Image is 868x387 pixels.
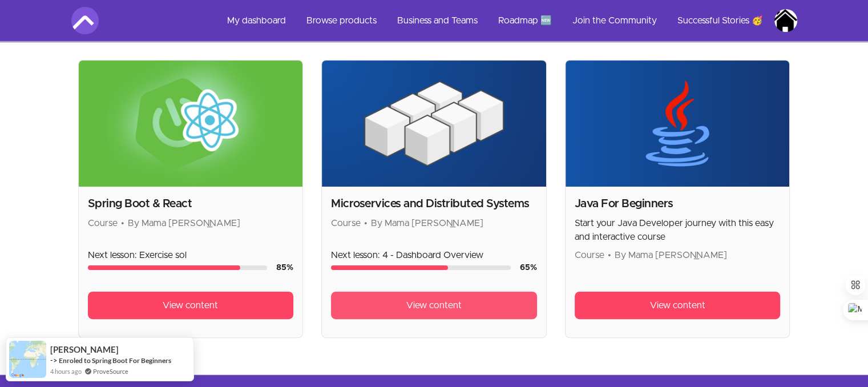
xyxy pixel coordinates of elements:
[608,251,611,260] span: •
[575,292,781,319] a: View content
[388,7,487,34] a: Business and Teams
[218,7,295,34] a: My dashboard
[364,219,368,228] span: •
[297,7,386,34] a: Browse products
[322,61,546,187] img: Product image for Microservices and Distributed Systems
[88,196,294,212] h2: Spring Boot & React
[331,265,511,270] div: Course progress
[59,356,171,365] a: Enroled to Spring Boot For Beginners
[128,219,240,228] span: By Mama [PERSON_NAME]
[774,9,797,32] img: Profile image for Muhammad Faisal Imran Khan
[88,248,294,262] p: Next lesson: Exercise sol
[331,219,361,228] span: Course
[668,7,772,34] a: Successful Stories 🥳
[520,264,537,272] span: 65 %
[489,7,561,34] a: Roadmap 🆕
[331,196,537,212] h2: Microservices and Distributed Systems
[163,299,218,312] span: View content
[50,366,82,376] span: 4 hours ago
[71,7,99,34] img: Amigoscode logo
[615,251,727,260] span: By Mama [PERSON_NAME]
[575,196,781,212] h2: Java For Beginners
[650,299,705,312] span: View content
[575,251,604,260] span: Course
[575,216,781,244] p: Start your Java Developer journey with this easy and interactive course
[88,219,118,228] span: Course
[563,7,666,34] a: Join the Community
[331,248,537,262] p: Next lesson: 4 - Dashboard Overview
[218,7,797,34] nav: Main
[93,366,128,376] a: ProveSource
[88,265,268,270] div: Course progress
[406,299,462,312] span: View content
[50,345,119,354] span: [PERSON_NAME]
[79,61,303,187] img: Product image for Spring Boot & React
[121,219,124,228] span: •
[88,292,294,319] a: View content
[331,292,537,319] a: View content
[50,356,58,365] span: ->
[9,341,46,378] img: provesource social proof notification image
[276,264,293,272] span: 85 %
[371,219,483,228] span: By Mama [PERSON_NAME]
[566,61,790,187] img: Product image for Java For Beginners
